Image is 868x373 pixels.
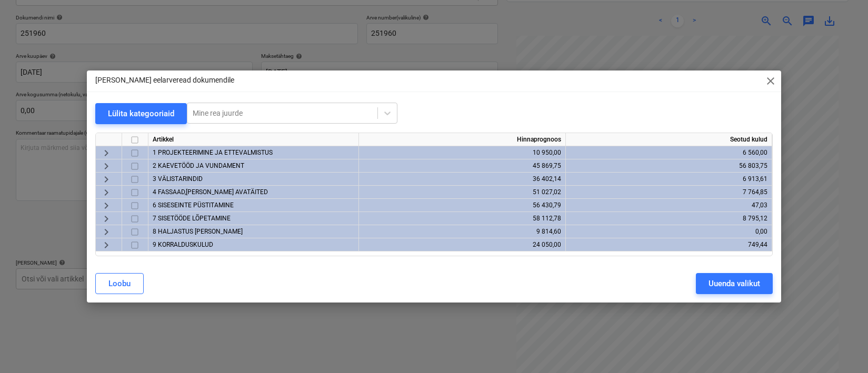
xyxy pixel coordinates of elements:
button: Lülita kategooriaid [95,103,187,124]
span: 6 SISESEINTE PÜSTITAMINE [153,201,234,209]
div: Artikkel [148,133,359,146]
div: 9 814,60 [363,225,561,238]
div: 8 795,12 [570,212,767,225]
span: close [764,75,777,87]
div: 749,44 [570,238,767,251]
span: keyboard_arrow_right [100,213,113,225]
iframe: Chat Widget [815,322,868,373]
div: 7 764,85 [570,186,767,199]
span: keyboard_arrow_right [100,186,113,199]
div: Hinnaprognoos [359,133,566,146]
div: Seotud kulud [566,133,772,146]
span: 7 SISETÖÖDE LÕPETAMINE [153,215,231,222]
span: keyboard_arrow_right [100,199,113,212]
span: 4 FASSAAD,KATUS JA AVATÄITED [153,188,268,196]
button: Uuenda valikut [696,273,773,294]
div: Loobu [108,277,131,290]
div: 6 913,61 [570,173,767,186]
div: 51 027,02 [363,186,561,199]
div: 58 112,78 [363,212,561,225]
span: keyboard_arrow_right [100,239,113,251]
div: 56 430,79 [363,199,561,212]
span: keyboard_arrow_right [100,226,113,238]
span: 9 KORRALDUSKULUD [153,241,213,248]
div: 36 402,14 [363,173,561,186]
div: Uuenda valikut [709,277,760,290]
span: keyboard_arrow_right [100,173,113,186]
div: 45 869,75 [363,159,561,173]
div: 47,03 [570,199,767,212]
div: 56 803,75 [570,159,767,173]
div: 24 050,00 [363,238,561,251]
div: 10 950,00 [363,146,561,159]
p: [PERSON_NAME] eelarveread dokumendile [95,75,234,86]
div: Lülita kategooriaid [108,107,174,120]
span: keyboard_arrow_right [100,147,113,159]
div: 0,00 [570,225,767,238]
span: 8 HALJASTUS JA TERRASS [153,228,243,235]
div: 6 560,00 [570,146,767,159]
span: 3 VÄLISTARINDID [153,175,203,183]
span: 1 PROJEKTEERIMINE JA ETTEVALMISTUS [153,149,273,156]
span: 2 KAEVETÖÖD JA VUNDAMENT [153,162,244,169]
button: Loobu [95,273,144,294]
span: keyboard_arrow_right [100,160,113,173]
